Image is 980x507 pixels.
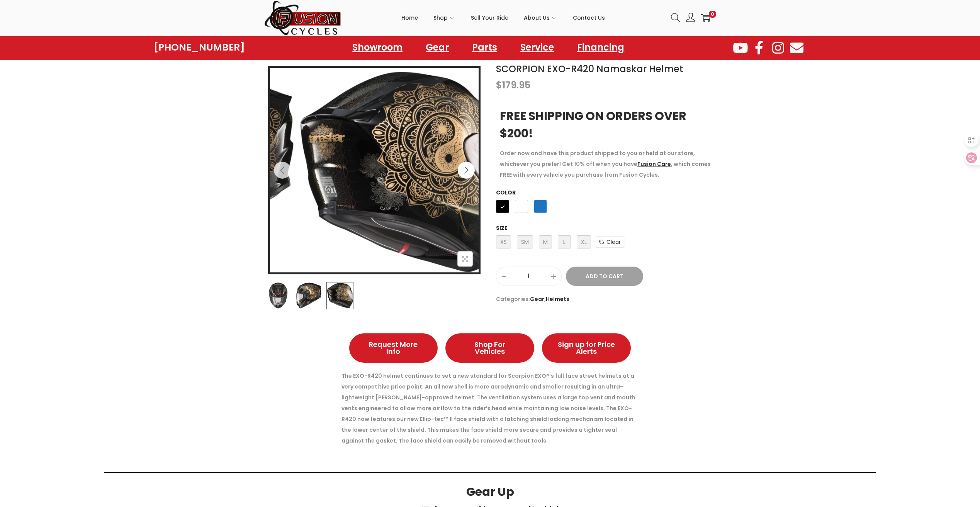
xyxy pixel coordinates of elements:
[295,282,322,309] img: Product image
[461,341,519,355] span: Shop For Vehicles
[496,79,502,91] span: $
[500,148,712,180] p: Order now and have this product shipped to you or held at our store, whichever you prefer! Get 10...
[326,282,353,309] img: Product image
[637,160,671,168] a: Fusion Care
[274,162,291,179] button: Previous
[341,0,665,35] nav: Primary navigation
[542,333,631,363] a: Sign up for Price Alerts
[298,68,506,276] img: Product image
[539,235,552,248] span: M
[496,235,511,248] span: XS
[573,0,605,35] a: Contact Us
[566,267,643,286] button: Add to Cart
[577,235,591,248] span: XL
[471,8,508,27] span: Sell Your Ride
[496,189,516,196] label: Color
[496,271,561,282] input: Product quantity
[595,236,625,248] a: Clear
[524,8,550,27] span: About Us
[8,486,972,498] h3: Gear Up
[569,39,632,56] a: Financing
[418,39,457,56] a: Gear
[496,294,716,304] span: Categories: ,
[573,8,605,27] span: Contact Us
[513,39,562,56] a: Service
[445,333,534,363] a: Shop For Vehicles
[557,341,615,355] span: Sign up for Price Alerts
[349,333,438,363] a: Request More Info
[517,235,533,248] span: SM
[433,0,455,35] a: Shop
[154,42,245,53] a: [PHONE_NUMBER]
[265,282,292,309] img: Product image
[401,8,418,27] span: Home
[558,235,571,248] span: L
[464,39,505,56] a: Parts
[341,370,639,446] p: The EXO-R420 helmet continues to set a new standard for Scorpion EXO®’s full face street helmets ...
[345,39,632,56] nav: Menu
[546,295,569,303] a: Helmets
[433,8,448,27] span: Shop
[458,162,475,179] button: Next
[401,0,418,35] a: Home
[345,39,410,56] a: Showroom
[500,107,712,142] h3: FREE SHIPPING ON ORDERS OVER $200!
[365,341,423,355] span: Request More Info
[496,79,530,91] bdi: 179.95
[471,0,508,35] a: Sell Your Ride
[496,224,508,232] label: Size
[530,295,544,303] a: Gear
[524,0,557,35] a: About Us
[701,13,710,22] a: 0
